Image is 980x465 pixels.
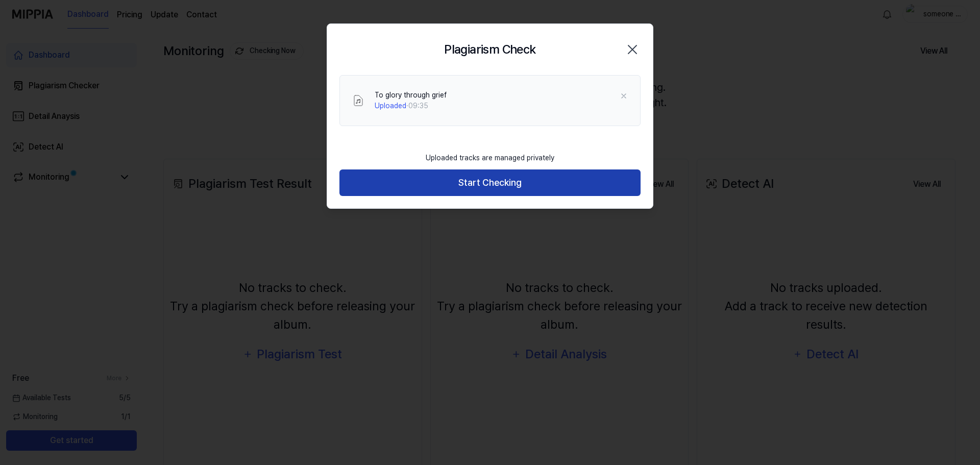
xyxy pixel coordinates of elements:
[375,90,447,101] div: To glory through grief
[375,102,406,110] span: Uploaded
[339,169,641,197] button: Start Checking
[420,146,560,169] div: Uploaded tracks are managed privately
[352,94,364,107] img: File Select
[444,40,535,59] h2: Plagiarism Check
[375,101,447,111] div: · 09:35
